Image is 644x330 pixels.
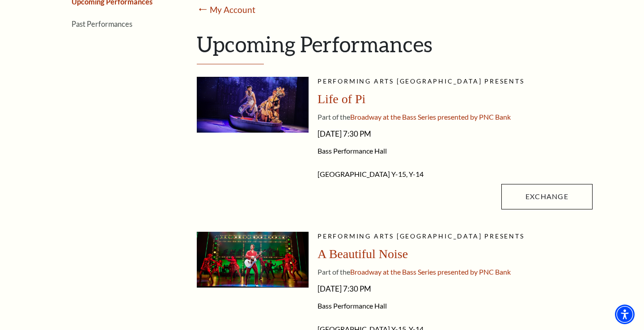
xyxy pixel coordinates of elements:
span: Life of Pi [318,92,365,106]
a: Past Performances [72,20,132,28]
span: Part of the [318,113,350,121]
div: Accessibility Menu [615,305,635,324]
h1: Upcoming Performances [197,31,593,64]
span: Broadway at the Bass Series presented by PNC Bank [350,267,511,276]
a: Exchange [501,184,593,209]
span: [DATE] 7:30 PM [318,127,593,141]
img: lop-pdp_desktop-1600x800.jpg [197,77,309,133]
span: Performing Arts [GEOGRAPHIC_DATA] presents [318,77,525,85]
span: Bass Performance Hall [318,301,593,310]
span: Part of the [318,267,350,276]
span: Performing Arts [GEOGRAPHIC_DATA] presents [318,232,525,240]
span: [GEOGRAPHIC_DATA] [318,170,390,178]
span: Bass Performance Hall [318,146,593,155]
span: Y-15, Y-14 [391,170,424,178]
span: A Beautiful Noise [318,247,408,261]
img: abn-pdp_desktop-1600x800.jpg [197,232,309,288]
a: My Account [210,4,255,15]
span: Broadway at the Bass Series presented by PNC Bank [350,113,511,121]
span: [DATE] 7:30 PM [318,282,593,296]
mark: ⭠ [197,4,209,17]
